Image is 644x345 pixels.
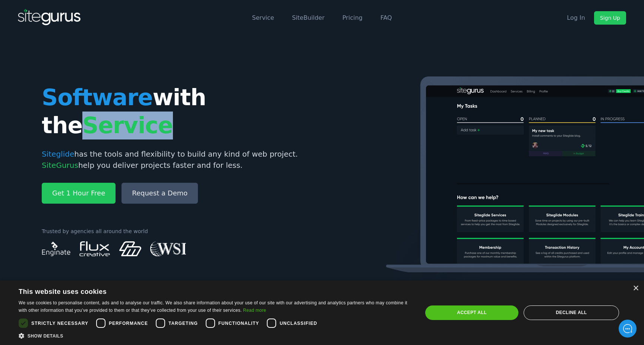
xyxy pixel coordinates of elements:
span: Software [42,84,152,110]
img: Company Logo [11,12,54,24]
button: New conversation [12,84,138,99]
a: Request a Demo [121,183,198,204]
p: Trusted by agencies all around the world [42,228,316,235]
a: Service [252,14,274,21]
span: New conversation [48,89,89,95]
iframe: gist-messenger-bubble-iframe [619,320,637,338]
a: Pricing [342,14,363,21]
img: SiteGurus Logo [18,9,81,27]
div: Close [633,286,638,291]
p: has the tools and flexibility to build any kind of web project. help you deliver projects faster ... [42,148,316,171]
span: Performance [109,320,148,327]
div: This website uses cookies [19,285,392,296]
a: SiteBuilder [292,14,324,21]
a: Sign Up [594,11,626,25]
span: We use cookies to personalise content, ads and to analyse our traffic. We also share information ... [19,300,407,313]
div: Accept all [425,305,518,320]
div: Show details [19,332,411,339]
span: Strictly necessary [31,320,88,327]
span: Targeting [168,320,198,327]
span: Functionality [218,320,259,327]
a: Read more, opens a new window [243,308,266,313]
a: Get 1 Hour Free [42,183,116,204]
span: Show details [28,333,63,339]
h2: How can we help? [11,59,138,71]
div: Decline all [524,305,619,320]
h1: Hello there! [11,46,138,57]
span: SiteGurus [42,161,78,170]
span: Siteglide [42,150,74,159]
span: Unclassified [280,320,317,327]
a: FAQ [381,14,392,21]
span: Service [82,112,173,138]
h1: with the [42,84,316,139]
a: Log In [561,11,591,25]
